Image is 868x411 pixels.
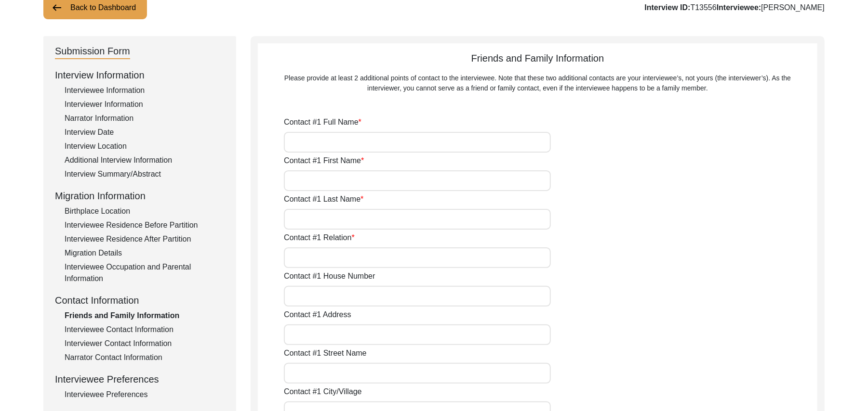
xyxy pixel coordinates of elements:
[55,372,225,386] div: Interviewee Preferences
[284,270,375,282] label: Contact #1 House Number
[645,3,691,12] b: Interview ID:
[645,2,825,13] div: T13556 [PERSON_NAME]
[65,99,225,110] div: Interviewer Information
[65,85,225,96] div: Interviewee Information
[55,293,225,308] div: Contact Information
[65,168,225,180] div: Interview Summary/Abstract
[65,324,225,335] div: Interviewee Contact Information
[65,219,225,231] div: Interviewee Residence Before Partition
[284,347,367,359] label: Contact #1 Street Name
[65,261,225,284] div: Interviewee Occupation and Parental Information
[282,73,793,93] div: Please provide at least 2 additional points of contact to the interviewee. Note that these two ad...
[65,338,225,349] div: Interviewer Contact Information
[65,113,225,124] div: Narrator Information
[51,2,63,13] img: arrow-left.png
[65,352,225,363] div: Narrator Contact Information
[284,193,363,205] label: Contact #1 Last Name
[55,68,225,82] div: Interview Information
[65,389,225,400] div: Interviewee Preferences
[284,155,364,167] label: Contact #1 First Name
[258,51,817,93] div: Friends and Family Information
[284,386,362,398] label: Contact #1 City/Village
[65,247,225,259] div: Migration Details
[65,233,225,245] div: Interviewee Residence After Partition
[65,141,225,152] div: Interview Location
[65,127,225,138] div: Interview Date
[55,44,130,59] div: Submission Form
[284,309,351,321] label: Contact #1 Address
[717,3,761,12] b: Interviewee:
[65,205,225,217] div: Birthplace Location
[55,189,225,203] div: Migration Information
[65,310,225,321] div: Friends and Family Information
[284,232,355,244] label: Contact #1 Relation
[65,154,225,166] div: Additional Interview Information
[284,116,361,128] label: Contact #1 Full Name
